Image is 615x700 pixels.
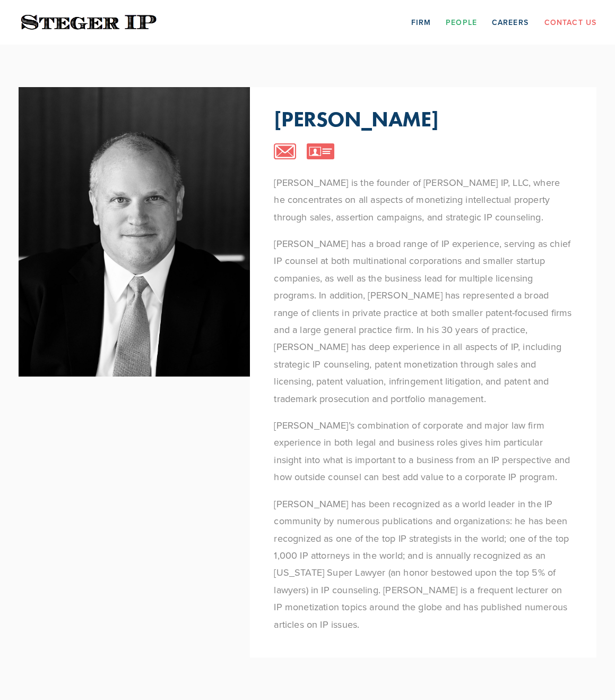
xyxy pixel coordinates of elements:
p: [PERSON_NAME] has a broad range of IP experience, serving as chief IP counsel at both multination... [274,235,572,407]
p: [PERSON_NAME]’s combination of corporate and major law firm experience in both legal and business... [274,417,572,486]
img: vcard-icon [307,143,334,159]
p: [PERSON_NAME] is the founder of [PERSON_NAME] IP, LLC, where he concentrates on all aspects of mo... [274,174,572,226]
a: People [446,14,477,30]
a: Careers [492,14,529,30]
a: Contact Us [544,14,596,30]
a: Firm [411,14,431,30]
p: [PERSON_NAME] has been recognized as a world leader in the IP community by numerous publications ... [274,496,572,633]
img: email-icon [274,143,296,159]
img: Steger IP | Trust. Experience. Results. [19,12,159,33]
p: [PERSON_NAME] [274,106,438,132]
